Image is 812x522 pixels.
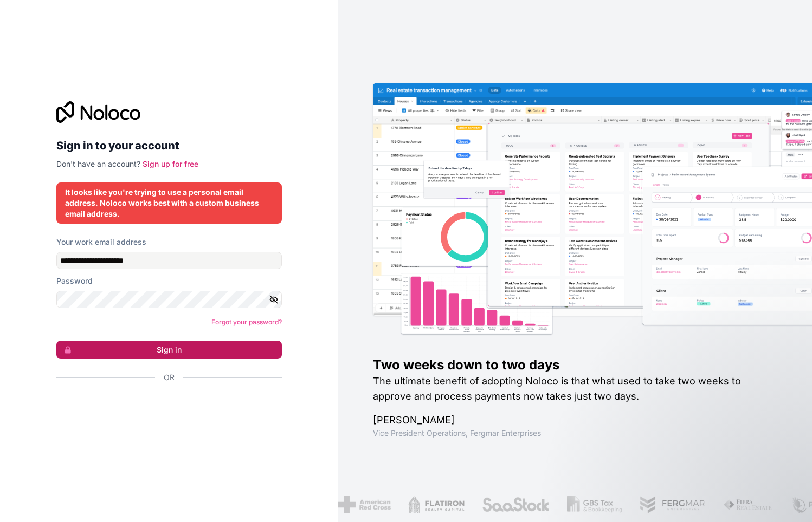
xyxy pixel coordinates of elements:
a: Forgot your password? [211,318,282,326]
h1: [PERSON_NAME] [373,413,777,428]
div: It looks like you're trying to use a personal email address. Noloco works best with a custom busi... [65,187,273,219]
h2: The ultimate benefit of adopting Noloco is that what used to take two weeks to approve and proces... [373,374,777,404]
label: Password [56,276,93,286]
img: /assets/flatiron-C8eUkumj.png [408,496,465,513]
a: Sign up for free [143,159,198,168]
input: Email address [56,252,282,269]
h2: Sign in to your account [56,136,282,155]
iframe: Intercom notifications message [595,441,812,517]
img: /assets/american-red-cross-BAupjrZR.png [338,496,391,513]
span: Or [164,372,175,383]
label: Your work email address [56,237,146,247]
h1: Vice President Operations , Fergmar Enterprises [373,428,777,439]
img: /assets/saastock-C6Zbiodz.png [482,496,550,513]
iframe: Sign in with Google Button [51,395,279,419]
img: /assets/gbstax-C-GtDUiK.png [567,496,622,513]
span: Don't have an account? [56,159,140,168]
button: Sign in [56,341,282,359]
h1: Two weeks down to two days [373,356,777,374]
input: Password [56,291,282,308]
